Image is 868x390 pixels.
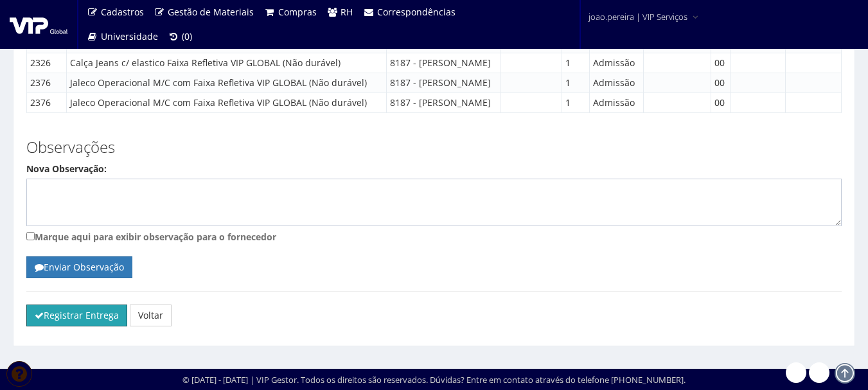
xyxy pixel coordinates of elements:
a: Universidade [82,24,163,49]
td: Admissão [590,93,644,113]
button: Registrar Entrega [26,305,127,326]
td: Admissão [590,73,644,93]
td: 2326 [27,53,67,73]
a: Voltar [130,305,172,326]
td: Jaleco Operacional M/C com Faixa Refletiva VIP GLOBAL (Não durável) [67,73,387,93]
td: 2376 [27,73,67,93]
td: 8187 - [PERSON_NAME] [387,53,500,73]
h3: Observações [26,139,842,155]
td: 8187 - [PERSON_NAME] [387,73,500,93]
td: 1 [562,53,590,73]
input: Marque aqui para exibir observação para o fornecedor [26,232,35,240]
div: © [DATE] - [DATE] | VIP Gestor. Todos os direitos são reservados. Dúvidas? Entre em contato atrav... [182,374,686,386]
label: Marque aqui para exibir observação para o fornecedor [26,229,842,244]
span: Universidade [101,30,158,42]
a: (0) [163,24,198,49]
span: (0) [182,30,192,42]
td: 1 [562,93,590,113]
img: logo [10,15,67,34]
span: Gestão de Materiais [168,6,254,18]
span: Cadastros [101,6,144,18]
button: Enviar Observação [26,256,132,278]
span: Compras [278,6,317,18]
td: Jaleco Operacional M/C com Faixa Refletiva VIP GLOBAL (Não durável) [67,93,387,113]
td: 2376 [27,93,67,113]
td: Admissão [590,53,644,73]
span: RH [341,6,353,18]
td: 00 [711,93,731,113]
span: Correspondências [377,6,456,18]
td: 1 [562,73,590,93]
label: Nova Observação: [26,163,107,175]
span: joao.pereira | VIP Serviços [589,10,687,23]
td: 8187 - [PERSON_NAME] [387,93,500,113]
td: 00 [711,53,731,73]
td: Calça Jeans c/ elastico Faixa Refletiva VIP GLOBAL (Não durável) [67,53,387,73]
td: 00 [711,73,731,93]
